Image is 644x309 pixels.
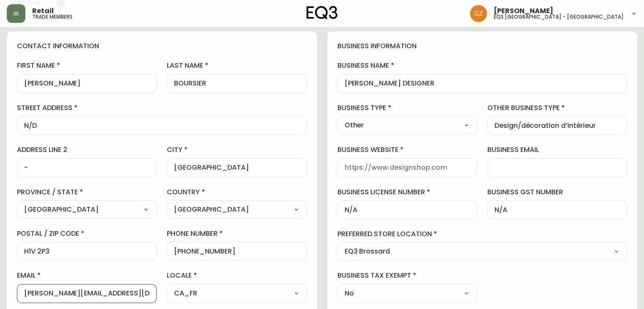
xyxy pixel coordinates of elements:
label: postal / zip code [17,229,157,238]
h5: eq3 [GEOGRAPHIC_DATA] - [GEOGRAPHIC_DATA] [494,14,624,19]
label: phone number [167,229,307,238]
span: [PERSON_NAME] [494,8,553,14]
h4: contact information [17,41,307,51]
label: first name [17,61,157,70]
label: business type [337,103,477,113]
img: logo [307,6,338,19]
label: city [167,145,307,154]
label: country [167,188,307,197]
input: https://www.designshop.com [345,164,470,172]
label: other business type [487,103,627,113]
label: address line 2 [17,145,157,154]
label: street address [17,103,307,113]
label: business email [487,145,627,154]
label: province / state [17,188,157,197]
label: business gst number [487,188,627,197]
label: business license number [337,188,477,197]
label: preferred store location [337,229,627,239]
label: business tax exempt [337,271,477,280]
label: email [17,271,157,280]
h5: trade members [32,14,72,19]
label: business website [337,145,477,154]
label: business name [337,61,627,70]
h4: business information [337,41,627,51]
span: Retail [32,8,54,14]
label: last name [167,61,307,70]
label: locale [167,271,307,280]
img: 78875dbee59462ec7ba26e296000f7de [470,5,487,22]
